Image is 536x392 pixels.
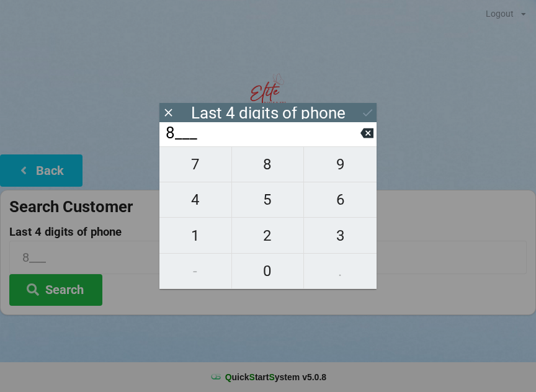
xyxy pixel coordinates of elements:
[232,218,305,253] button: 2
[232,151,304,177] span: 8
[232,254,305,289] button: 0
[304,218,377,253] button: 3
[232,146,305,182] button: 8
[159,187,231,213] span: 4
[159,218,232,253] button: 1
[232,223,304,249] span: 2
[159,151,231,177] span: 7
[159,182,232,218] button: 4
[232,258,304,284] span: 0
[304,223,377,249] span: 3
[304,146,377,182] button: 9
[304,182,377,218] button: 6
[232,182,305,218] button: 5
[304,187,377,213] span: 6
[159,223,231,249] span: 1
[232,187,304,213] span: 5
[191,107,346,119] div: Last 4 digits of phone
[304,151,377,177] span: 9
[159,146,232,182] button: 7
